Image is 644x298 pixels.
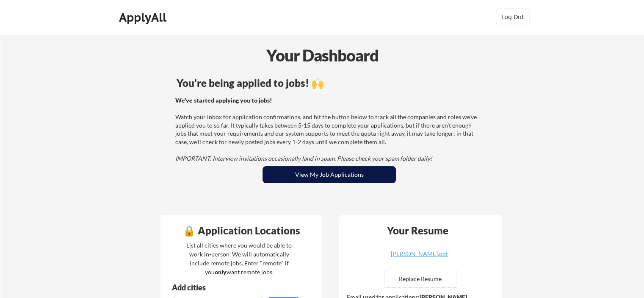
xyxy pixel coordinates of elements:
[175,155,432,162] em: IMPORTANT: Interview invitations occasionally land in spam. Please check your spam folder daily!
[181,241,297,276] div: List all cities where you would be able to work in-person. We will automatically include remote j...
[369,251,470,264] a: [PERSON_NAME].pdf
[496,8,530,25] button: Log Out
[119,10,169,25] div: ApplyAll
[1,43,644,67] div: Your Dashboard
[175,96,481,163] div: Watch your inbox for application confirmations, and hit the button below to track all the compani...
[177,78,482,88] div: You're being applied to jobs! 🙌
[369,251,470,257] div: [PERSON_NAME].pdf
[376,226,459,236] div: Your Resume
[172,284,301,291] div: Add cities
[263,166,396,183] button: View My Job Applications
[214,268,226,276] strong: only
[175,97,272,104] strong: We've started applying you to jobs!
[163,226,320,236] div: 🔒 Application Locations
